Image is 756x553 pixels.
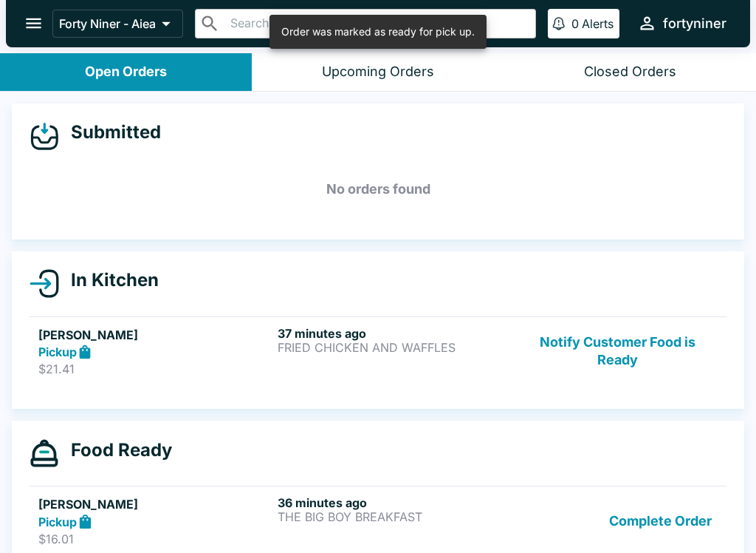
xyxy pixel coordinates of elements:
[59,16,156,31] p: Forty Niner - Aiea
[278,495,511,510] h6: 36 minutes ago
[38,345,77,359] strong: Pickup
[571,16,579,31] p: 0
[15,4,52,42] button: open drawer
[85,64,167,81] div: Open Orders
[603,495,718,546] button: Complete Order
[30,316,726,386] a: [PERSON_NAME]Pickup$21.4137 minutes agoFRIED CHICKEN AND WAFFLESNotify Customer Food is Ready
[59,439,172,461] h4: Food Ready
[584,64,676,81] div: Closed Orders
[582,16,614,31] p: Alerts
[59,269,159,291] h4: In Kitchen
[663,15,726,33] div: fortyniner
[52,10,183,38] button: Forty Niner - Aiea
[278,326,511,341] h6: 37 minutes ago
[322,64,434,81] div: Upcoming Orders
[281,19,475,44] div: Order was marked as ready for pick up.
[38,532,272,546] p: $16.01
[278,341,511,354] p: FRIED CHICKEN AND WAFFLES
[38,362,272,376] p: $21.41
[30,163,726,216] h5: No orders found
[278,510,511,523] p: THE BIG BOY BREAKFAST
[59,121,161,143] h4: Submitted
[226,13,529,34] input: Search orders by name or phone number
[38,495,272,513] h5: [PERSON_NAME]
[38,515,77,529] strong: Pickup
[38,326,272,344] h5: [PERSON_NAME]
[518,326,718,377] button: Notify Customer Food is Ready
[631,7,732,39] button: fortyniner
